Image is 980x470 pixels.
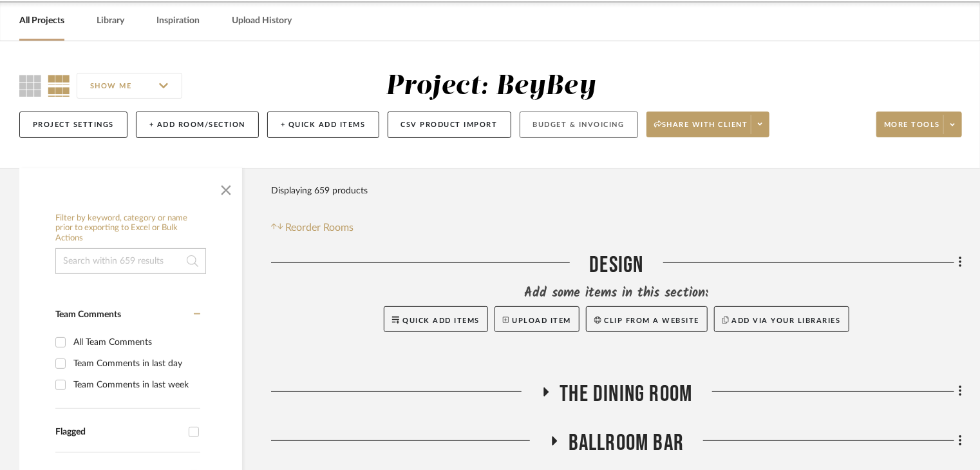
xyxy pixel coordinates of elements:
a: Library [97,12,124,30]
a: Upload History [232,12,292,30]
button: Share with client [646,112,770,137]
button: Upload Item [495,306,580,332]
span: Share with client [654,120,748,139]
button: + Quick Add Items [267,112,379,138]
button: Reorder Rooms [271,220,354,235]
button: More tools [876,112,962,137]
div: Team Comments in last day [73,353,197,374]
div: Displaying 659 products [271,178,368,204]
button: + Add Room/Section [136,112,259,138]
div: Flagged [55,427,182,438]
button: Close [213,175,239,201]
h6: Filter by keyword, category or name prior to exporting to Excel or Bulk Actions [55,213,206,244]
span: The Dining Room [560,380,693,408]
a: Inspiration [156,12,200,30]
a: All Projects [19,12,64,30]
button: Project Settings [19,112,127,138]
div: All Team Comments [73,332,197,353]
span: More tools [884,120,940,139]
span: Team Comments [55,310,121,319]
span: Reorder Rooms [286,220,354,235]
div: Add some items in this section: [271,284,962,302]
span: BALLROOM BAR [569,429,684,457]
button: Quick Add Items [384,306,488,332]
div: Team Comments in last week [73,375,197,395]
button: CSV Product Import [388,112,511,138]
button: Budget & Invoicing [520,112,638,138]
input: Search within 659 results [55,248,206,274]
div: Project: BeyBey [386,73,596,100]
button: Clip from a website [586,306,708,332]
button: Add via your libraries [714,306,849,332]
span: Quick Add Items [402,317,480,324]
